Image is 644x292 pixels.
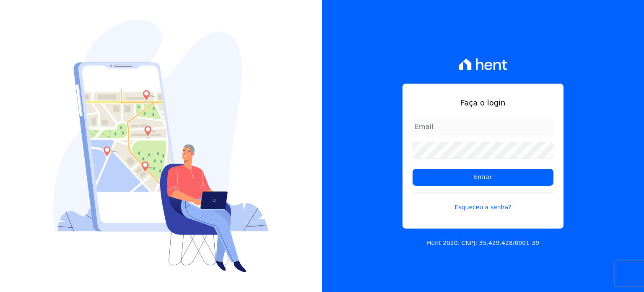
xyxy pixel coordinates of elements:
[427,239,539,247] p: Hent 2020. CNPJ: 35.429.428/0001-39
[413,118,553,135] input: Email
[413,97,553,108] h1: Faça o login
[413,169,553,186] input: Entrar
[413,192,553,212] a: Esqueceu a senha?
[53,20,269,272] img: Login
